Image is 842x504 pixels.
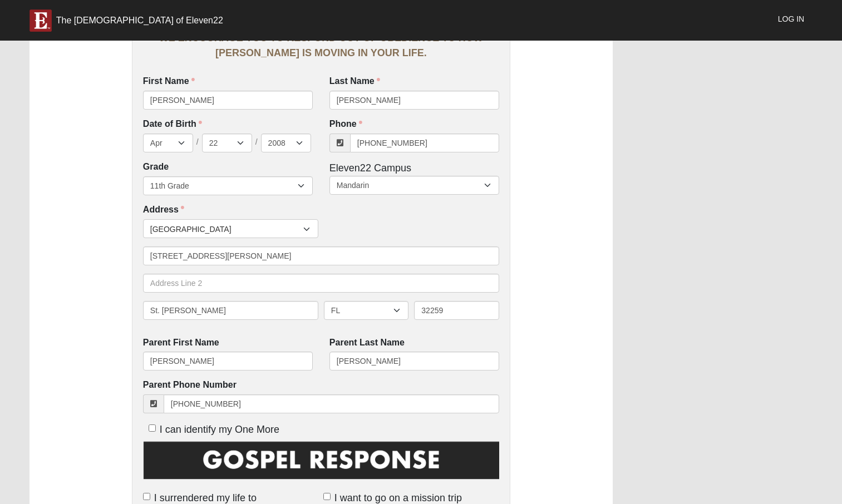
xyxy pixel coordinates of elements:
[143,31,499,61] div: WE ENCOURAGE YOU TO RESPOND OUT OF OBEDIENCE TO HOW [PERSON_NAME] IS MOVING IN YOUR LIFE.
[143,337,219,349] label: Parent First Name
[255,136,258,149] span: /
[414,301,499,320] input: Zip
[329,337,405,349] label: Parent Last Name
[143,439,499,489] img: GospelResponseBLK.png
[21,4,232,32] a: The [DEMOGRAPHIC_DATA] of Eleven22
[770,5,813,33] a: Log In
[143,75,195,88] label: First Name
[143,493,150,500] input: I surrendered my life to [PERSON_NAME]
[196,136,199,149] span: /
[143,379,237,392] label: Parent Phone Number
[329,118,362,131] label: Phone
[143,246,499,265] input: Address Line 1
[323,493,331,500] input: I want to go on a mission trip
[56,15,223,26] div: The [DEMOGRAPHIC_DATA] of Eleven22
[143,301,318,320] input: City
[149,424,156,432] input: I can identify my One More
[160,424,279,435] span: I can identify my One More
[150,220,303,239] span: [GEOGRAPHIC_DATA]
[143,161,169,174] label: Grade
[321,161,508,195] div: Eleven22 Campus
[143,118,313,131] label: Date of Birth
[329,75,380,88] label: Last Name
[143,274,499,293] input: Address Line 2
[29,9,52,32] img: E-icon-fireweed-White-TM.png
[143,204,184,216] label: Address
